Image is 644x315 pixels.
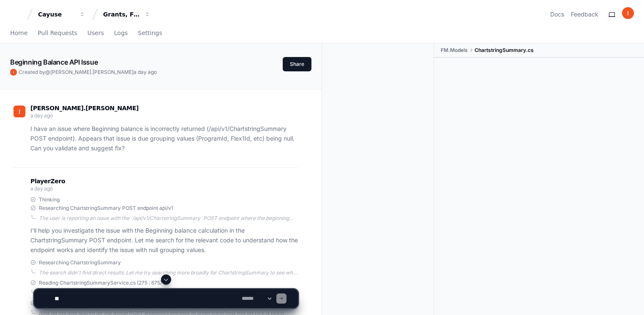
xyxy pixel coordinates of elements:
[114,24,128,43] a: Logs
[50,69,134,75] span: [PERSON_NAME].[PERSON_NAME]
[134,69,157,75] span: a day ago
[35,7,89,22] button: Cayuse
[30,185,52,192] span: a day ago
[87,24,104,43] a: Users
[30,226,298,255] p: I'll help you investigate the issue with the Beginning balance calculation in the ChartstringSumm...
[19,69,157,76] span: Created by
[39,215,298,222] div: The user is reporting an issue with the `/api/v1/ChartstringSummary` POST endpoint where the begi...
[10,24,27,43] a: Home
[138,30,162,35] span: Settings
[14,106,25,117] img: ACg8ocKC0Pt4YH-goe3QEJPu6QcCRn3XMMO91rOI-eT3USSdafnf5w=s96-c
[571,10,598,19] button: Feedback
[475,47,534,54] span: ChartstringSummary.cs
[441,47,468,54] span: FM.Models
[283,57,311,71] button: Share
[622,7,634,19] img: ACg8ocKC0Pt4YH-goe3QEJPu6QcCRn3XMMO91rOI-eT3USSdafnf5w=s96-c
[38,10,74,19] div: Cayuse
[45,69,50,75] span: @
[39,259,121,266] span: Researching ChartstringSummary
[39,205,173,212] span: Researching ChartstringSummary POST endpoint api/v1
[103,10,139,19] div: Grants, Fund Manager and Effort (GFE)
[114,30,128,35] span: Logs
[138,24,162,43] a: Settings
[30,105,139,111] span: [PERSON_NAME].[PERSON_NAME]
[10,30,27,35] span: Home
[30,124,298,153] p: I have an issue where Beginning balance is incorrectly returned (/api/v1/ChartstringSummary POST ...
[39,196,60,203] span: Thinking
[87,30,104,35] span: Users
[10,69,17,76] img: ACg8ocKC0Pt4YH-goe3QEJPu6QcCRn3XMMO91rOI-eT3USSdafnf5w=s96-c
[30,112,52,119] span: a day ago
[100,7,154,22] button: Grants, Fund Manager and Effort (GFE)
[39,269,298,276] div: The search didn't find direct results. Let me try searching more broadly for ChartstringSummary t...
[38,24,77,43] a: Pull Requests
[10,58,98,66] app-text-character-animate: Beginning Balance API Issue
[550,10,564,19] a: Docs
[30,179,65,184] span: PlayerZero
[38,30,77,35] span: Pull Requests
